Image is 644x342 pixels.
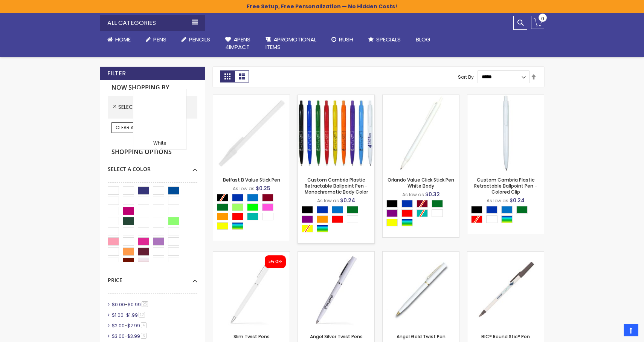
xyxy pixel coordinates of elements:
div: Orange [217,213,228,220]
div: Black [302,206,313,214]
a: Blog [408,31,438,48]
div: Red [232,213,243,220]
span: Specials [376,35,401,43]
span: $2.00 [112,322,125,329]
strong: Filter [107,69,126,78]
strong: Grid [220,70,235,82]
a: Angel Silver Twist Pens [310,333,363,340]
span: $3.99 [127,333,140,339]
div: White [486,215,497,223]
span: As low as [487,197,508,204]
div: White [347,215,358,223]
div: Pink [262,203,273,211]
img: Orlando Value Click Stick Pen White Body-White [383,95,459,171]
span: Pencils [189,35,210,43]
div: Yellow [217,222,228,230]
span: $0.24 [340,197,355,204]
span: 4PROMOTIONAL ITEMS [266,35,316,51]
a: Home [100,31,138,48]
img: Belfast B Value Stick Pen-Lime Green-White [213,95,290,171]
span: Select A Color [118,103,164,111]
a: BIC® Round Stic® Pen-White [467,251,544,258]
div: Red [401,209,413,217]
a: $1.00-$1.9912 [110,312,148,318]
div: Blue [486,206,497,214]
div: Select A Color [217,194,290,232]
img: Angel Gold-White [383,252,459,328]
a: 4PROMOTIONALITEMS [258,31,324,56]
a: Pens [138,31,174,48]
a: Clear All [111,122,142,133]
span: As low as [317,197,339,204]
div: Black [386,200,398,208]
strong: Now Shopping by [108,80,197,96]
a: 4Pens4impact [218,31,258,56]
div: Black [471,206,482,214]
div: Teal [247,213,258,220]
div: Select A Color [302,206,374,234]
span: $0.25 [256,185,270,192]
img: Custom Cambria Plastic Retractable Ballpoint Pen - Monochromatic Body Color [298,95,374,171]
label: Sort By [458,73,474,80]
div: Blue Light [332,206,343,214]
a: Belfast B Value Stick Pen [223,177,280,183]
span: $1.99 [126,312,138,318]
span: 4Pens 4impact [225,35,250,51]
a: Slim Twist Pens [233,333,270,340]
img: Slim Twist-White [213,252,290,328]
div: Blue [232,194,243,202]
img: BIC® Round Stic® Pen-White [467,252,544,328]
a: Custom Cambria Plastic Retractable Ballpoint Pen - Monochromatic Body Color [298,95,374,101]
a: Top [624,324,638,336]
a: $3.00-$3.993 [110,333,149,339]
div: White [262,213,273,220]
span: 3 [141,333,147,339]
span: 0 [541,15,544,22]
div: Blue Light [247,194,258,202]
span: As low as [402,191,424,198]
img: Custom Cambria Plastic Retractable Ballpoint Pen - Colored Clip-White [467,95,544,171]
span: Pens [153,35,166,43]
span: As low as [233,185,255,192]
div: Assorted [401,219,413,226]
div: Green Light [232,203,243,211]
a: $2.00-$2.994 [110,322,149,329]
div: Green [516,206,528,214]
div: Lime Green [247,203,258,211]
a: Custom Cambria Plastic Retractable Ballpoint Pen - Colored Clip [474,177,537,195]
a: Pencils [174,31,218,48]
div: Orange [317,215,328,223]
a: Angel Gold Twist Pen [397,333,446,340]
a: BIC® Round Stic® Pen [481,333,530,340]
a: Custom Cambria Plastic Retractable Ballpoint Pen - Monochromatic Body Color [305,177,368,195]
span: $1.00 [112,312,124,318]
div: White [135,140,184,148]
span: 12 [139,312,145,318]
a: Rush [324,31,361,48]
a: Angel Silver-White [298,251,374,258]
div: 5% OFF [269,259,282,264]
div: Purple [302,215,313,223]
div: Blue Light [501,206,513,214]
div: Green [217,203,228,211]
a: $0.00-$0.9925 [110,301,151,308]
a: Angel Gold-White [383,251,459,258]
div: Select A Color [108,160,197,173]
span: $0.32 [425,191,440,198]
span: $0.24 [510,197,525,204]
div: Purple [386,209,398,217]
a: Specials [361,31,408,48]
div: Green [347,206,358,214]
span: Clear All [116,124,137,131]
span: Rush [339,35,353,43]
div: Assorted [317,225,328,232]
strong: Shopping Options [108,144,197,160]
a: Orlando Value Click Stick Pen White Body [388,177,454,189]
div: Assorted [501,215,513,223]
a: Orlando Value Click Stick Pen White Body-White [383,95,459,101]
div: Blue [401,200,413,208]
div: Price [108,271,197,284]
div: Blue [317,206,328,214]
span: 4 [141,322,147,328]
a: Custom Cambria Plastic Retractable Ballpoint Pen - Colored Clip-White [467,95,544,101]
